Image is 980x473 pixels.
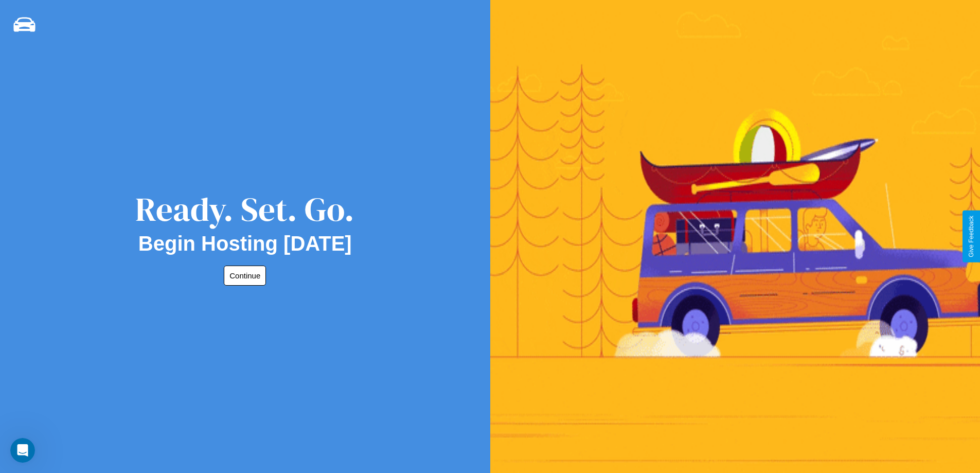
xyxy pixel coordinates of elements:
div: Give Feedback [968,216,975,257]
iframe: Intercom live chat [10,438,35,463]
h2: Begin Hosting [DATE] [138,232,352,255]
button: Continue [224,266,266,286]
div: Ready. Set. Go. [135,186,354,232]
